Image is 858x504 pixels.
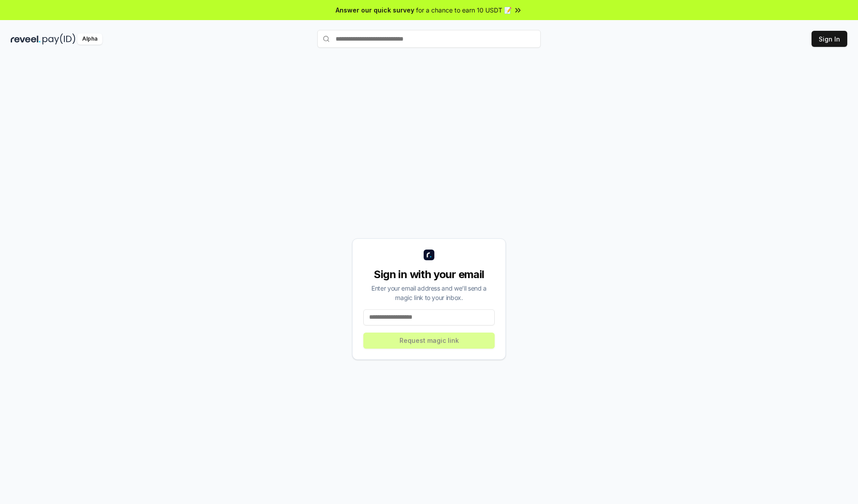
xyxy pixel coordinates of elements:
div: Alpha [77,33,102,45]
img: pay_id [42,33,76,45]
div: Sign in with your email [363,267,495,282]
img: reveel_dark [11,33,41,45]
span: for a chance to earn 10 USDT 📝 [416,5,512,15]
button: Sign In [812,31,847,47]
div: Enter your email address and we’ll send a magic link to your inbox. [363,283,495,302]
img: logo_small [424,250,434,260]
span: Answer our quick survey [336,5,414,15]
